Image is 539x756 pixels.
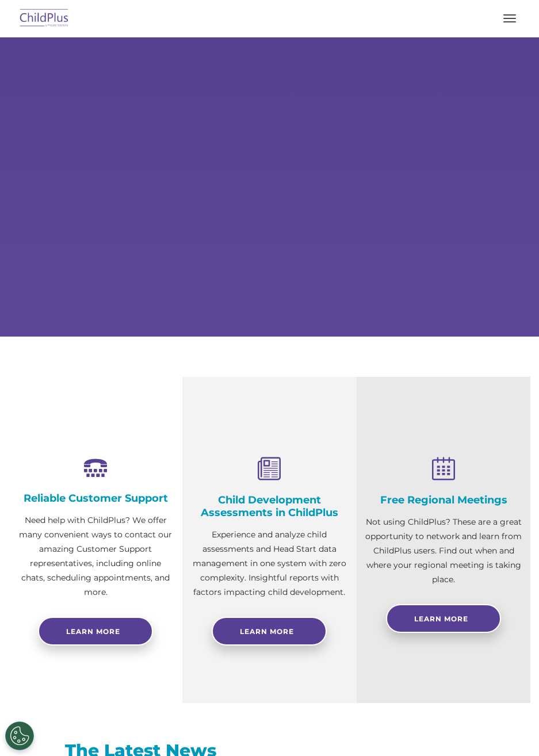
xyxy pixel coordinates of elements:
[191,494,347,519] h4: Child Development Assessments in ChildPlus
[5,721,34,750] button: Cookies Settings
[240,627,294,636] span: Learn More
[17,513,174,600] p: Need help with ChildPlus? We offer many convenient ways to contact our amazing Customer Support r...
[38,617,153,646] a: Learn more
[365,515,522,587] p: Not using ChildPlus? These are a great opportunity to network and learn from ChildPlus users. Fin...
[17,5,71,32] img: ChildPlus by Procare Solutions
[191,528,347,600] p: Experience and analyze child assessments and Head Start data management in one system with zero c...
[386,604,501,633] a: Learn More
[414,614,468,623] span: Learn More
[365,494,522,506] h4: Free Regional Meetings
[17,492,174,505] h4: Reliable Customer Support
[212,617,327,646] a: Learn More
[66,627,120,636] span: Learn more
